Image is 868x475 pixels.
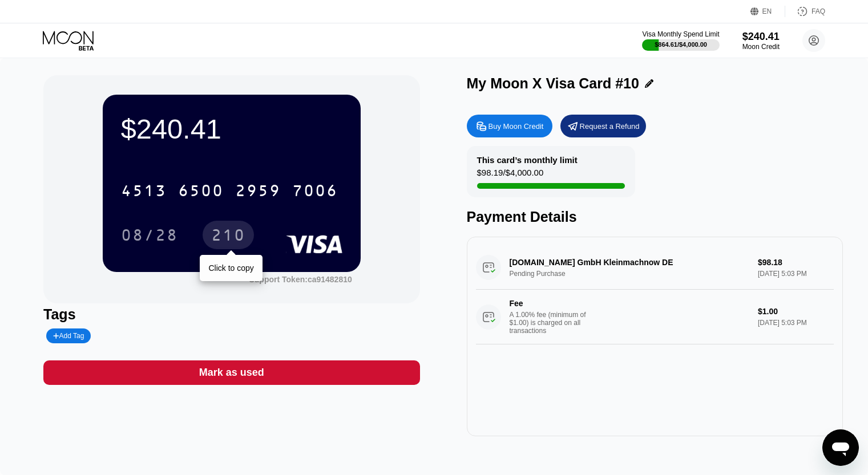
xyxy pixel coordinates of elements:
[580,121,640,131] div: Request a Refund
[199,366,264,379] div: Mark as used
[476,290,834,344] div: FeeA 1.00% fee (minimum of $1.00) is charged on all transactions$1.00[DATE] 5:03 PM
[208,263,253,273] div: Click to copy
[812,7,825,15] div: FAQ
[467,115,552,137] div: Buy Moon Credit
[249,275,352,284] div: Support Token:ca91482810
[121,113,342,145] div: $240.41
[510,299,590,308] div: Fee
[43,360,419,385] div: Mark as used
[758,319,834,327] div: [DATE] 5:03 PM
[742,31,780,51] div: $240.41Moon Credit
[467,75,639,92] div: My Moon X Visa Card #10
[203,221,254,249] div: 210
[560,115,646,137] div: Request a Refund
[655,41,707,48] div: $864.61 / $4,000.00
[121,228,178,246] div: 08/28
[121,183,167,201] div: 4513
[742,43,780,51] div: Moon Credit
[235,183,281,201] div: 2959
[43,306,419,323] div: Tags
[642,30,719,38] div: Visa Monthly Spend Limit
[477,155,578,165] div: This card’s monthly limit
[758,307,834,316] div: $1.00
[785,6,825,17] div: FAQ
[742,31,780,43] div: $240.41
[467,209,843,225] div: Payment Details
[211,228,245,246] div: 210
[762,7,772,15] div: EN
[292,183,338,201] div: 7006
[510,311,595,335] div: A 1.00% fee (minimum of $1.00) is charged on all transactions
[114,176,345,205] div: 4513650029597006
[642,30,719,51] div: Visa Monthly Spend Limit$864.61/$4,000.00
[750,6,785,17] div: EN
[249,275,352,284] div: Support Token: ca91482810
[477,168,544,183] div: $98.19 / $4,000.00
[112,221,187,249] div: 08/28
[53,332,84,340] div: Add Tag
[46,328,91,343] div: Add Tag
[178,183,224,201] div: 6500
[488,121,544,131] div: Buy Moon Credit
[822,429,859,466] iframe: Button to launch messaging window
